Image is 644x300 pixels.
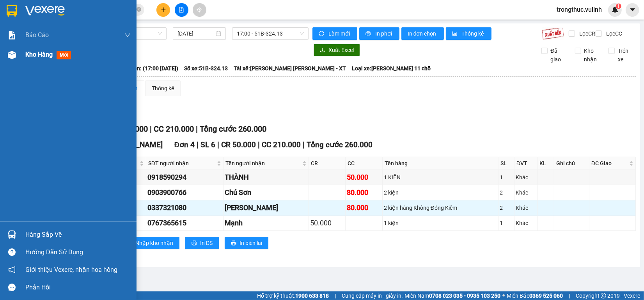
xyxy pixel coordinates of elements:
div: Khác [516,188,536,197]
button: plus [156,3,170,17]
span: close-circle [137,6,141,14]
span: In biên lai [240,239,262,247]
button: aim [193,3,206,17]
span: | [150,124,152,134]
span: Kho hàng [25,51,53,58]
span: trongthuc.vulinh [550,5,608,14]
button: downloadNhập kho nhận [121,237,179,249]
span: Báo cáo [25,30,49,40]
sup: 1 [616,4,621,9]
span: [PERSON_NAME] [114,20,197,27]
span: caret-down [629,6,636,13]
strong: 0369 525 060 [529,293,563,299]
span: Trên xe [615,46,636,64]
button: bar-chartThống kê [446,27,491,40]
th: CC [346,157,382,170]
span: In DS [200,239,213,247]
span: SL 6 [200,140,215,149]
div: 1 KIỆN [384,173,497,182]
span: printer [192,240,197,246]
span: Tên người nhận [225,159,301,168]
strong: Người nhận: [114,12,197,27]
span: ĐC Giao [591,159,628,168]
img: logo-vxr [7,5,17,17]
span: Cung cấp máy in - giấy in: [342,291,403,300]
button: caret-down [626,3,639,17]
span: notification [8,266,16,273]
span: message [8,284,16,291]
span: SĐT người nhận [148,159,215,168]
div: 2 kiện [384,188,497,197]
div: Chú Sơn [225,187,307,198]
div: Mạnh [225,218,307,229]
span: Miền Bắc [507,291,563,300]
span: 1 kiện - kk [5,56,33,64]
span: | [569,291,570,300]
div: 0918590294 [147,172,222,183]
th: Tên hàng [383,157,499,170]
td: 0903900766 [146,185,224,200]
button: file-add [175,3,188,17]
span: Tài xế: [PERSON_NAME] [PERSON_NAME] - XT [234,64,346,73]
span: printer [231,240,236,246]
span: sync [319,31,325,37]
strong: 1900 633 818 [295,293,329,299]
div: Khác [516,204,536,212]
button: In đơn chọn [401,27,444,40]
span: Giới thiệu Vexere, nhận hoa hồng [25,265,117,275]
span: | [217,140,219,149]
div: 1 [500,219,513,227]
td: SL [62,30,72,54]
td: 0337321080 [146,200,224,216]
span: CR 50.000 [221,140,256,149]
button: downloadXuất Excel [314,44,360,56]
input: 13/09/2025 [177,29,214,38]
div: 0337321080 [147,202,222,213]
span: CC 210.000 [262,140,301,149]
div: [PERSON_NAME] [225,202,307,213]
span: Lọc CR [576,29,596,38]
span: printer [365,31,372,37]
td: Chú Sơn [224,185,309,200]
div: 2 [500,204,513,212]
span: file-add [179,7,184,12]
div: Hàng sắp về [25,229,131,241]
div: THÀNH [225,172,307,183]
th: CR [309,157,346,170]
button: syncLàm mới [312,27,357,40]
img: icon-new-feature [612,6,619,13]
div: 1 kiện [384,219,497,227]
img: warehouse-icon [8,51,16,59]
td: KG/[PERSON_NAME] [72,30,131,54]
span: 1 [617,4,620,9]
th: KL [538,157,555,170]
span: Loại xe: [PERSON_NAME] 11 chỗ [352,64,431,73]
span: Tổng cước 260.000 [200,124,266,134]
span: bar-chart [452,31,459,37]
span: aim [197,7,202,12]
img: 9k= [542,27,564,40]
span: | [303,140,305,149]
strong: 0708 023 035 - 0935 103 250 [429,293,500,299]
div: 0903900766 [147,187,222,198]
span: Văn [PERSON_NAME] [PERSON_NAME] [32,140,163,149]
th: SL [499,157,514,170]
div: 50.000 [347,172,381,183]
td: 0767365615 [146,216,224,231]
span: Lọc CC [603,29,623,38]
span: Hỗ trợ kỹ thuật: [257,291,329,300]
div: Hướng dẫn sử dụng [25,246,131,258]
span: 1 [67,56,71,64]
div: 2 [500,188,513,197]
span: Chuyến: (17:00 [DATE]) [121,64,178,73]
div: 0767365615 [147,218,222,229]
span: mới [57,51,71,59]
span: Kho nhận [581,46,603,64]
span: Người gửi: Nguyên 0859678123 [4,14,47,26]
div: Thống kê [152,84,174,93]
span: In phơi [375,29,393,38]
div: 2 kiện hàng Không Đồng Kiểm [384,204,497,212]
span: In đơn chọn [408,29,438,38]
button: printerIn DS [185,237,219,249]
span: Đơn 4 [174,140,195,149]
